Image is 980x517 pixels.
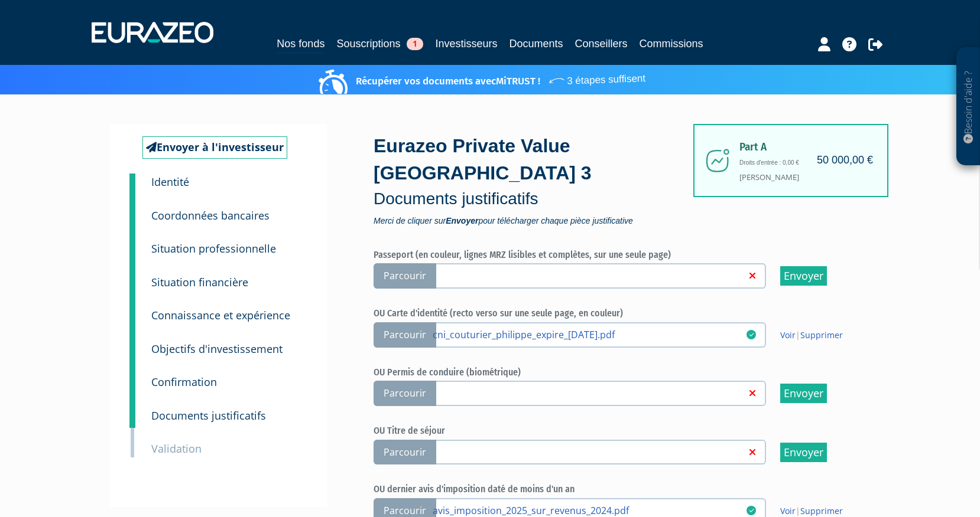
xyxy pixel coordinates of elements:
a: cni_couturier_philippe_expire_[DATE].pdf [433,328,747,340]
a: Voir [780,329,796,341]
a: Envoyer à l'investisseur [142,136,287,159]
span: | [780,505,843,517]
span: Parcourir [374,381,436,406]
span: Parcourir [374,440,436,465]
small: Situation financière [151,275,248,289]
a: Supprimer [800,505,843,516]
a: 2 [129,191,135,228]
a: 4 [129,258,135,295]
a: Nos fonds [277,35,324,54]
a: 3 [129,224,135,261]
span: Parcourir [374,322,436,348]
h6: Passeport (en couleur, lignes MRZ lisibles et complètes, sur une seule page) [374,250,864,260]
small: Objectifs d'investissement [151,342,283,356]
small: Connaissance et expérience [151,308,290,322]
h6: OU Titre de séjour [374,426,864,436]
a: Souscriptions1 [336,35,423,52]
a: 5 [129,291,135,328]
i: 13/08/2025 10:54 [747,506,756,515]
a: 8 [129,391,135,428]
a: Supprimer [800,329,843,341]
span: 3 étapes suffisent [547,65,645,89]
div: Eurazeo Private Value [GEOGRAPHIC_DATA] 3 [374,133,699,224]
small: Validation [151,441,202,456]
a: Documents [510,35,563,52]
input: Envoyer [780,384,827,403]
small: Situation professionnelle [151,241,276,256]
input: Envoyer [780,443,827,462]
a: MiTRUST ! [496,75,540,87]
small: Documents justificatifs [151,408,266,423]
p: Récupérer vos documents avec [322,68,645,89]
h6: OU dernier avis d'imposition daté de moins d'un an [374,484,864,495]
a: avis_imposition_2025_sur_revenus_2024.pdf [433,504,747,516]
h6: OU Permis de conduire (biométrique) [374,367,864,378]
i: 13/08/2025 10:53 [747,330,756,339]
span: 1 [407,38,423,50]
strong: Envoyer [446,216,478,225]
a: 6 [129,325,135,361]
h6: OU Carte d'identité (recto verso sur une seule page, en couleur) [374,308,864,319]
small: Identité [151,175,189,189]
a: Voir [780,505,796,516]
small: Confirmation [151,375,217,389]
p: Documents justificatifs [374,187,699,211]
a: 7 [129,358,135,394]
a: Investisseurs [435,35,497,52]
small: Coordonnées bancaires [151,208,270,222]
p: Besoin d'aide ? [962,54,975,160]
span: Parcourir [374,263,436,289]
span: Merci de cliquer sur pour télécharger chaque pièce justificative [374,217,699,225]
input: Envoyer [780,266,827,286]
span: | [780,329,843,341]
a: Commissions [640,35,703,52]
a: Conseillers [575,35,628,52]
img: 1732889491-logotype_eurazeo_blanc_rvb.png [92,22,213,43]
a: 1 [129,174,135,197]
